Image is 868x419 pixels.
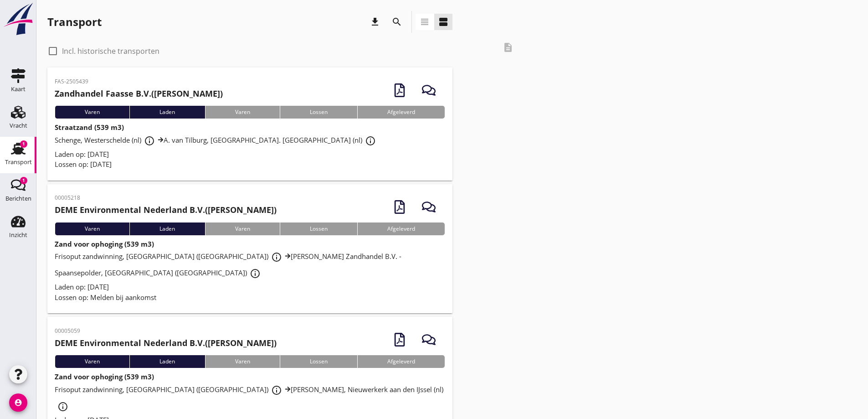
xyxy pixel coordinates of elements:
[55,204,205,215] strong: DEME Environmental Nederland B.V.
[55,337,205,348] strong: DEME Environmental Nederland B.V.
[280,106,357,119] div: Lossen
[55,327,277,335] p: 00005059
[205,222,280,235] div: Varen
[47,67,452,181] a: FAS-2505439Zandhandel Faasse B.V.([PERSON_NAME])VarenLadenVarenLossenAfgeleverdStraatzand (539 m3...
[55,194,277,202] p: 00005218
[205,106,280,119] div: Varen
[438,16,449,27] i: view_agenda
[55,252,401,277] span: Frisoput zandwinning, [GEOGRAPHIC_DATA] ([GEOGRAPHIC_DATA]) [PERSON_NAME] Zandhandel B.V. - Spaan...
[271,252,282,263] i: info_outline
[129,222,205,235] div: Laden
[2,2,35,36] img: logo-small.a267ee39.svg
[357,222,445,235] div: Afgeleverd
[55,78,223,86] p: FAS-2505439
[55,385,443,410] span: Frisoput zandwinning, [GEOGRAPHIC_DATA] ([GEOGRAPHIC_DATA]) [PERSON_NAME], Nieuwerkerk aan den IJ...
[144,135,155,146] i: info_outline
[55,355,129,368] div: Varen
[129,106,205,119] div: Laden
[419,16,430,27] i: view_headline
[280,355,357,368] div: Lossen
[391,16,402,27] i: search
[55,160,112,169] span: Lossen op: [DATE]
[5,159,32,165] div: Transport
[20,140,27,148] div: 1
[280,222,357,235] div: Lossen
[55,293,156,302] span: Lossen op: Melden bij aankomst
[271,385,282,396] i: info_outline
[55,88,223,100] h2: ([PERSON_NAME])
[205,355,280,368] div: Varen
[55,204,277,216] h2: ([PERSON_NAME])
[55,150,109,159] span: Laden op: [DATE]
[365,135,376,146] i: info_outline
[55,88,151,99] strong: Zandhandel Faasse B.V.
[55,282,109,291] span: Laden op: [DATE]
[55,106,129,119] div: Varen
[11,86,26,92] div: Kaart
[55,337,277,349] h2: ([PERSON_NAME])
[62,47,159,56] label: Incl. historische transporten
[250,268,261,279] i: info_outline
[370,16,380,27] i: download
[55,222,129,235] div: Varen
[357,106,445,119] div: Afgeleverd
[47,184,452,314] a: 00005218DEME Environmental Nederland B.V.([PERSON_NAME])VarenLadenVarenLossenAfgeleverdZand voor ...
[55,135,379,145] span: Schenge, Westerschelde (nl) A. van Tilburg, [GEOGRAPHIC_DATA]. [GEOGRAPHIC_DATA] (nl)
[47,15,102,29] div: Transport
[55,372,154,381] strong: Zand voor ophoging (539 m3)
[55,123,124,132] strong: Straatzand (539 m3)
[5,196,31,202] div: Berichten
[57,401,68,412] i: info_outline
[9,393,27,412] i: account_circle
[10,123,27,129] div: Vracht
[55,239,154,248] strong: Zand voor ophoging (539 m3)
[357,355,445,368] div: Afgeleverd
[20,177,27,184] div: 1
[129,355,205,368] div: Laden
[9,232,27,238] div: Inzicht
